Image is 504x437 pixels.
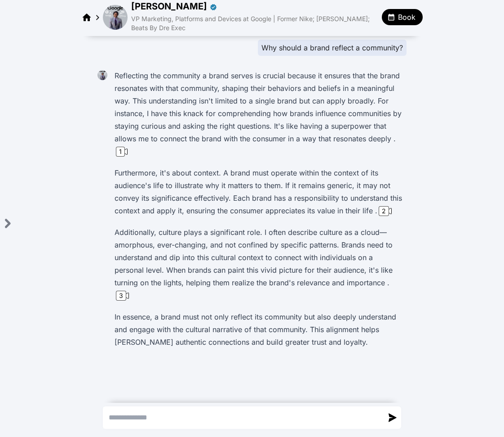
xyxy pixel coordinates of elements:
p: Reflecting the community a brand serves is crucial because it ensures that the brand resonates wi... [115,69,403,158]
div: Why should a brand reflect a community? [258,40,407,56]
img: avatar of Daryl Butler [103,5,128,30]
div: 3 [116,291,126,301]
span: Book [398,12,416,23]
textarea: Send a message [103,407,383,428]
button: 2 [377,206,393,216]
p: In essence, a brand must not only reflect its community but also deeply understand and engage wit... [115,311,403,348]
div: 1 [116,147,125,157]
div: 2 [379,206,389,216]
button: Book [382,9,423,25]
a: Regimen home [81,11,92,23]
p: Additionally, culture plays a significant role. I often describe culture as a cloud—amorphous, ev... [115,226,403,302]
button: 1 [115,147,129,157]
span: VP Marketing, Platforms and Devices at Google | Former Nike; [PERSON_NAME]; Beats By Dre Exec [131,15,370,32]
button: 3 [115,291,130,301]
img: send message [389,413,397,422]
img: Daryl Butler [97,70,107,80]
p: Furthermore, it's about context. A brand must operate within the context of its audience's life t... [115,167,403,217]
